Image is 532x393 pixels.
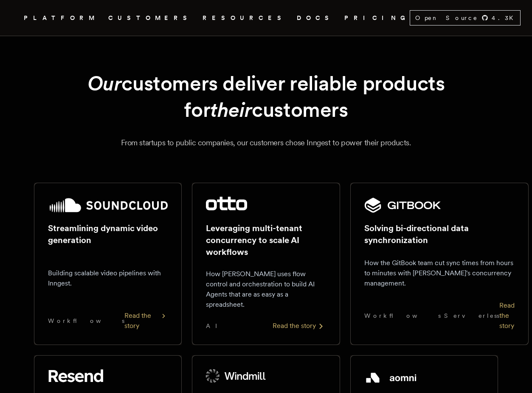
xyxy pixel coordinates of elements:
[364,222,515,246] h2: Solving bi-directional data synchronization
[415,14,478,22] span: Open Source
[203,13,287,23] button: RESOURCES
[206,322,225,330] span: AI
[364,197,442,214] img: GitBook
[444,311,499,320] span: Serverless
[492,14,518,22] span: 4.3 K
[42,70,490,123] h1: customers deliver reliable products for customers
[364,369,418,386] img: Aomni
[24,13,98,23] button: PLATFORM
[206,269,326,310] p: How [PERSON_NAME] uses flow control and orchestration to build AI Agents that are as easy as a sp...
[108,13,192,23] a: CUSTOMERS
[273,321,326,331] div: Read the story
[499,300,515,331] div: Read the story
[206,197,247,210] img: Otto
[48,268,168,288] p: Building scalable video pipelines with Inngest.
[48,369,103,383] img: Resend
[34,183,182,345] a: SoundCloud logoStreamlining dynamic video generationBuilding scalable video pipelines with Innges...
[48,197,168,214] img: SoundCloud
[364,258,515,288] p: How the GitBook team cut sync times from hours to minutes with [PERSON_NAME]'s concurrency manage...
[350,183,498,345] a: GitBook logoSolving bi-directional data synchronizationHow the GitBook team cut sync times from h...
[87,71,122,96] em: Our
[34,137,498,149] p: From startups to public companies, our customers chose Inngest to power their products.
[206,369,266,383] img: Windmill
[206,222,326,258] h2: Leveraging multi-tenant concurrency to scale AI workflows
[192,183,340,345] a: Otto logoLeveraging multi-tenant concurrency to scale AI workflowsHow [PERSON_NAME] uses flow con...
[344,13,410,23] a: PRICING
[210,97,252,122] em: their
[48,317,124,325] span: Workflows
[364,311,441,320] span: Workflows
[48,222,168,246] h2: Streamlining dynamic video generation
[124,311,168,331] div: Read the story
[297,13,334,23] a: DOCS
